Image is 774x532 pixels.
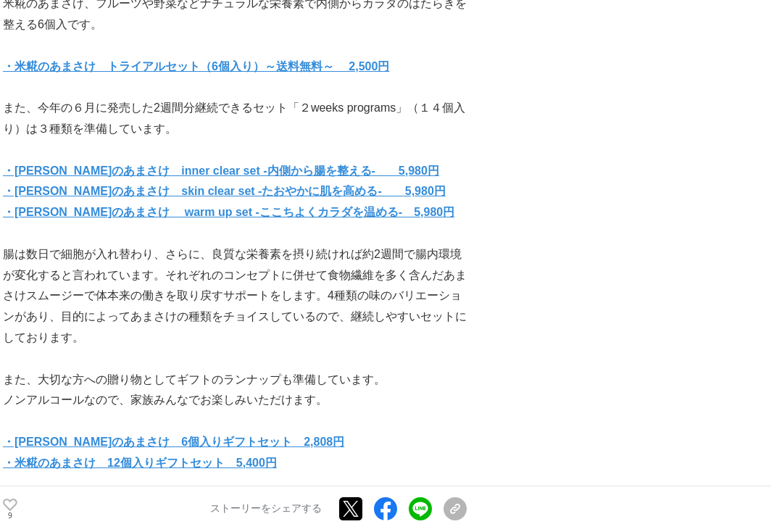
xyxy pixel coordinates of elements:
[3,390,467,411] p: ノンアルコールなので、家族みんなでお楽しみいただけます。
[3,436,344,448] a: ・[PERSON_NAME]のあまさけ 6個入りギフトセット 2,808円
[210,503,322,516] p: ストーリーをシェアする
[3,457,277,469] a: ・米糀のあまさけ 12個入りギフトセット 5,400円
[3,244,467,349] p: 腸は数日で細胞が入れ替わり、さらに、良質な栄養素を摂り続ければ約2週間で腸内環境が変化すると言われています。それぞれのコンセプトに併せて食物繊維を多く含んだあまさけスムージーで体本来の働きを取り...
[3,98,467,140] p: また、今年の６月に発売した2週間分継続できるセット「２weeks programs」（１４個入り）は３種類を準備しています。
[3,60,389,72] a: ・米糀のあまさけ トライアルセット（6個入り）～送料無料～ 2,500円
[3,206,454,218] a: ・[PERSON_NAME]のあまさけ warm up set -ここちよくカラダを温める- 5,980円
[3,185,446,197] a: ・[PERSON_NAME]のあまさけ skin clear set -たおやかに肌を高める- 5,980円
[3,370,467,391] p: また、大切な方への贈り物としてギフトのランナップも準備しています。
[3,165,439,177] a: ・[PERSON_NAME]のあまさけ inner clear set -内側から腸を整える- 5,980円
[3,512,17,520] p: 9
